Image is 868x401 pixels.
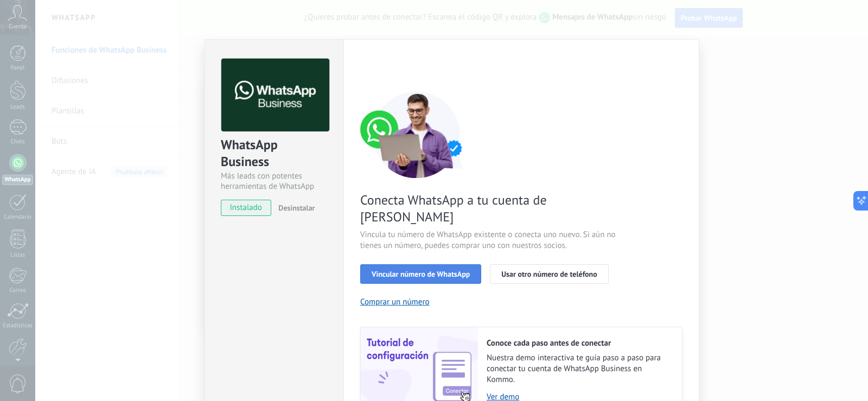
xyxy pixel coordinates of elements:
div: WhatsApp Business [221,136,328,171]
span: Desinstalar [278,203,315,213]
img: connect number [360,91,474,178]
img: logo_main.png [221,59,329,132]
span: Nuestra demo interactiva te guía paso a paso para conectar tu cuenta de WhatsApp Business en Kommo. [487,353,671,385]
button: Comprar un número [360,297,430,307]
button: Vincular número de WhatsApp [360,264,481,284]
button: Desinstalar [274,200,315,216]
h2: Conoce cada paso antes de conectar [487,338,671,348]
span: instalado [221,200,271,216]
span: Usar otro número de teléfono [501,270,597,278]
span: Conecta WhatsApp a tu cuenta de [PERSON_NAME] [360,192,618,225]
div: Más leads con potentes herramientas de WhatsApp [221,171,328,192]
span: Vincula tu número de WhatsApp existente o conecta uno nuevo. Si aún no tienes un número, puedes c... [360,230,618,251]
span: Vincular número de WhatsApp [372,270,470,278]
button: Usar otro número de teléfono [490,264,608,284]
